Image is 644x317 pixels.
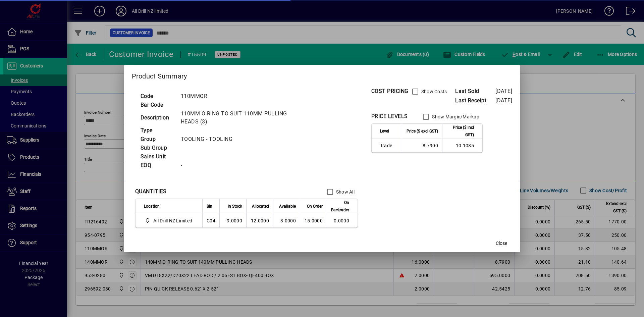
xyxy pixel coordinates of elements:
span: Level [380,127,389,135]
div: COST PRICING [371,87,409,95]
td: 110MM O-RING TO SUIT 110MM PULLING HEADS (3) [177,109,300,126]
td: -3.0000 [273,214,300,227]
span: Last Receipt [455,97,495,105]
label: Show All [335,189,355,195]
span: Location [144,203,160,210]
td: Sub Group [137,144,177,152]
button: Close [491,237,512,250]
span: [DATE] [495,88,512,94]
td: C04 [202,214,219,227]
h2: Product Summary [124,65,521,85]
td: Type [137,126,177,135]
span: In Stock [228,203,242,210]
td: TOOLING - TOOLING [177,135,300,144]
td: 9.0000 [219,214,246,227]
td: Group [137,135,177,144]
td: 0.0000 [327,214,358,227]
td: Code [137,92,177,101]
span: [DATE] [495,97,512,104]
td: - [177,161,300,170]
span: On Order [307,203,323,210]
span: On Backorder [331,199,349,214]
span: Bin [207,203,212,210]
td: EOQ [137,161,177,170]
td: 8.7900 [402,139,442,152]
span: Last Sold [455,87,495,95]
span: All Drill NZ Limited [153,217,192,224]
td: 110MMOR [177,92,300,101]
label: Show Margin/Markup [431,113,479,120]
span: 15.0000 [305,218,323,223]
td: Bar Code [137,101,177,109]
span: All Drill NZ Limited [144,217,195,225]
div: QUANTITIES [135,188,167,196]
span: Close [496,240,507,247]
span: Trade [380,142,398,149]
span: Available [279,203,296,210]
td: Description [137,109,177,126]
td: Sales Unit [137,152,177,161]
label: Show Costs [420,88,447,95]
td: 12.0000 [246,214,273,227]
span: Allocated [252,203,269,210]
td: 10.1085 [442,139,482,152]
span: Price ($ incl GST) [446,124,474,139]
div: PRICE LEVELS [371,112,408,120]
span: Price ($ excl GST) [407,127,438,135]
